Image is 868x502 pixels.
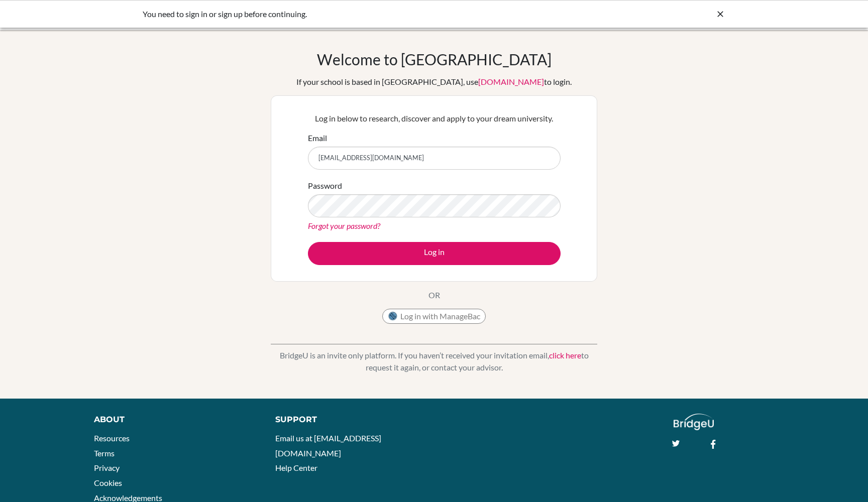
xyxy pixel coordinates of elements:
[428,289,440,301] p: OR
[94,478,122,487] a: Cookies
[317,50,552,68] h1: Welcome to [GEOGRAPHIC_DATA]
[382,309,486,324] button: Log in with ManageBac
[308,180,342,192] label: Password
[549,350,581,360] a: click here
[94,448,115,458] a: Terms
[674,414,714,430] img: logo_white@2x-f4f0deed5e89b7ecb1c2cc34c3e3d731f90f0f143d5ea2071677605dd97b5244.png
[296,76,572,88] div: If your school is based in [GEOGRAPHIC_DATA], use to login.
[275,463,317,472] a: Help Center
[271,349,597,373] p: BridgeU is an invite only platform. If you haven’t received your invitation email, to request it ...
[94,433,130,443] a: Resources
[94,463,120,472] a: Privacy
[308,132,327,144] label: Email
[275,414,423,426] div: Support
[308,112,561,124] p: Log in below to research, discover and apply to your dream university.
[275,433,381,458] a: Email us at [EMAIL_ADDRESS][DOMAIN_NAME]
[478,77,544,86] a: [DOMAIN_NAME]
[308,221,380,230] a: Forgot your password?
[143,8,575,20] div: You need to sign in or sign up before continuing.
[308,242,561,265] button: Log in
[94,414,253,426] div: About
